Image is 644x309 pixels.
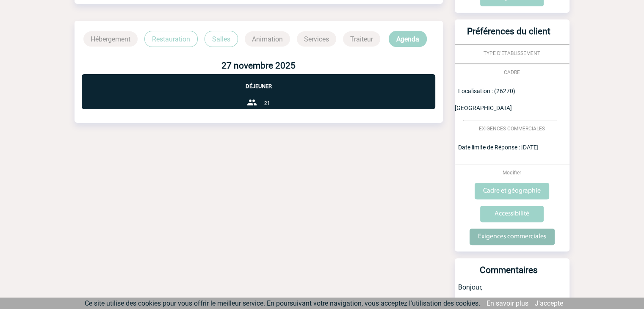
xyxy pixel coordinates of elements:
input: Exigences commerciales [470,229,555,245]
span: Localisation : (26270) [GEOGRAPHIC_DATA] [455,88,515,111]
p: Services [297,31,336,47]
span: TYPE D'ETABLISSEMENT [484,50,540,56]
p: Salles [205,31,238,47]
span: Modifier [503,170,521,176]
h3: Préférences du client [458,26,559,44]
a: J'accepte [535,299,563,307]
img: group-24-px-b.png [247,97,257,108]
b: 27 novembre 2025 [221,61,296,71]
p: Traiteur [343,31,380,47]
a: En savoir plus [486,299,528,307]
span: EXIGENCES COMMERCIALES [479,126,545,132]
span: 21 [264,100,270,106]
input: Accessibilité [480,206,544,222]
p: Hébergement [83,31,138,47]
input: Cadre et géographie [475,183,549,199]
span: CADRE [504,69,520,75]
p: Agenda [389,31,427,47]
span: Date limite de Réponse : [DATE] [458,144,539,151]
p: Déjeuner [82,74,435,89]
span: Ce site utilise des cookies pour vous offrir le meilleur service. En poursuivant votre navigation... [85,299,480,307]
h3: Commentaires [458,265,559,283]
p: Animation [245,31,290,47]
p: Restauration [144,31,198,47]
